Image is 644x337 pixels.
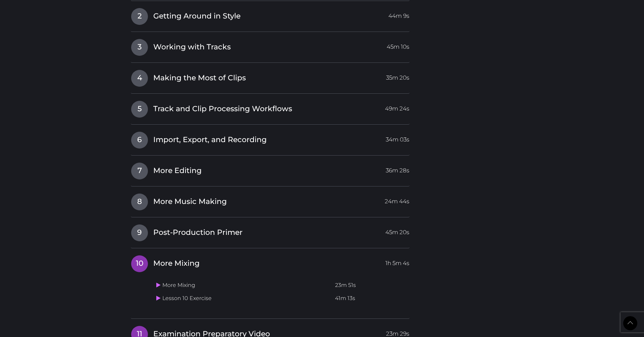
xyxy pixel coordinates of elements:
[153,227,243,238] span: Post-Production Primer
[153,135,267,145] span: Import, Export, and Recording
[131,224,148,241] span: 9
[131,8,410,22] a: 2Getting Around in Style44m 9s
[385,255,409,267] span: 1h 5m 4s
[131,193,410,207] a: 8More Music Making24m 44s
[131,100,410,115] a: 5Track and Clip Processing Workflows49m 24s
[131,39,148,56] span: 3
[131,163,148,179] span: 7
[386,70,409,82] span: 35m 20s
[387,39,409,51] span: 45m 10s
[131,70,148,87] span: 4
[388,8,409,20] span: 44m 9s
[154,292,332,305] td: Lesson 10 Exercise
[131,131,410,145] a: 6Import, Export, and Recording34m 03s
[153,104,292,114] span: Track and Clip Processing Workflows
[153,42,231,52] span: Working with Tracks
[131,101,148,118] span: 5
[623,316,637,330] a: Back to Top
[131,132,148,149] span: 6
[386,132,409,144] span: 34m 03s
[385,224,409,237] span: 45m 20s
[332,292,410,305] td: 41m 13s
[131,194,148,210] span: 8
[131,8,148,25] span: 2
[332,279,410,292] td: 23m 51s
[153,197,227,207] span: More Music Making
[131,224,410,238] a: 9Post-Production Primer45m 20s
[154,279,332,292] td: More Mixing
[131,255,148,272] span: 10
[153,166,202,176] span: More Editing
[153,11,240,22] span: Getting Around in Style
[131,39,410,53] a: 3Working with Tracks45m 10s
[385,194,409,206] span: 24m 44s
[131,70,410,84] a: 4Making the Most of Clips35m 20s
[385,101,409,113] span: 49m 24s
[131,255,410,269] a: 10More Mixing1h 5m 4s
[131,162,410,176] a: 7More Editing36m 28s
[386,163,409,175] span: 36m 28s
[153,73,246,83] span: Making the Most of Clips
[153,258,200,269] span: More Mixing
